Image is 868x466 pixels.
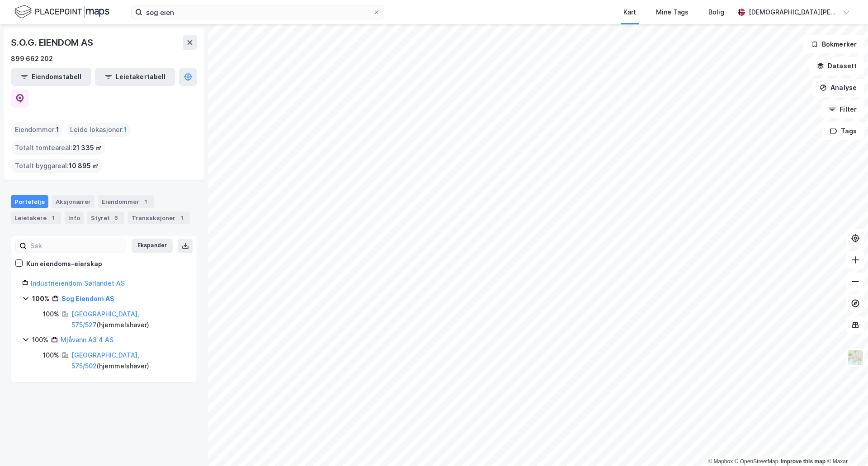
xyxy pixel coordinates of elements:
[623,7,636,18] div: Kart
[11,35,95,50] div: S.O.G. EIENDOM AS
[821,100,864,118] button: Filter
[749,7,839,18] div: [DEMOGRAPHIC_DATA][PERSON_NAME]
[71,350,186,372] div: ( hjemmelshaver )
[142,5,373,19] input: Søk på adresse, matrikkel, gårdeiere, leietakere eller personer
[823,423,868,466] div: Kontrollprogram for chat
[11,195,48,208] div: Portefølje
[11,68,91,86] button: Eiendomstabell
[71,351,139,370] a: [GEOGRAPHIC_DATA], 575/502
[112,213,121,222] div: 6
[847,349,864,366] img: Z
[43,350,59,361] div: 100%
[124,124,127,135] span: 1
[11,53,53,64] div: 899 662 202
[11,141,105,155] div: Totalt tomteareal :
[735,458,778,465] a: OpenStreetMap
[26,259,102,269] div: Kun eiendoms-eierskap
[141,197,150,206] div: 1
[32,334,48,345] div: 100%
[708,458,733,465] a: Mapbox
[803,35,864,53] button: Bokmerker
[11,159,102,173] div: Totalt byggareal :
[11,212,61,224] div: Leietakere
[32,293,49,304] div: 100%
[98,195,154,208] div: Eiendommer
[823,423,868,466] iframe: Chat Widget
[177,213,186,222] div: 1
[781,458,826,465] a: Improve this map
[71,310,139,329] a: [GEOGRAPHIC_DATA], 575/527
[708,7,724,18] div: Bolig
[69,160,99,171] span: 10 895 ㎡
[52,195,94,208] div: Aksjonærer
[56,124,59,135] span: 1
[132,239,173,253] button: Ekspander
[11,122,63,137] div: Eiendommer :
[27,239,126,253] input: Søk
[71,309,186,330] div: ( hjemmelshaver )
[128,212,190,224] div: Transaksjoner
[65,212,84,224] div: Info
[809,57,864,75] button: Datasett
[43,309,59,320] div: 100%
[87,212,124,224] div: Styret
[66,122,131,137] div: Leide lokasjoner :
[48,213,57,222] div: 1
[822,122,864,140] button: Tags
[95,68,175,86] button: Leietakertabell
[31,279,125,287] a: Industrieiendom Sørlandet AS
[72,142,102,153] span: 21 335 ㎡
[656,7,689,18] div: Mine Tags
[61,336,113,344] a: Mjåvann A3 4 AS
[14,4,109,20] img: logo.f888ab2527a4732fd821a326f86c7f29.svg
[61,295,114,302] a: Sog Eiendom AS
[812,79,864,97] button: Analyse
